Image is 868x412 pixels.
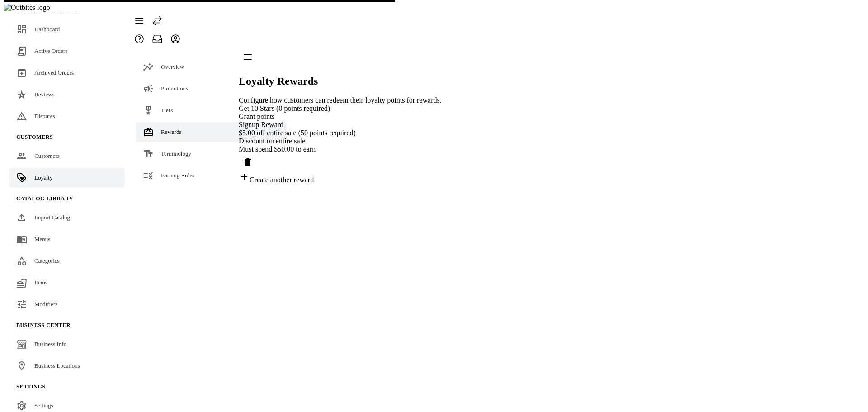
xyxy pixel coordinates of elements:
[34,236,50,242] span: Menus
[16,195,73,202] span: Catalog Library
[239,171,442,184] div: Create another reward
[136,57,287,77] a: Overview
[9,294,125,314] a: Modifiers
[9,63,125,83] a: Archived Orders
[34,152,60,159] span: Customers
[9,19,125,39] a: Dashboard
[136,166,287,185] a: Earning Rules
[34,47,67,54] span: Active Orders
[136,144,287,164] a: Terminology
[4,4,50,12] img: Outbites logo
[239,75,442,87] h2: Loyalty Rewards
[239,113,442,121] div: Grant points
[34,301,57,308] span: Modifiers
[161,63,184,70] span: Overview
[34,69,74,76] span: Archived Orders
[16,384,46,390] span: Settings
[9,41,125,61] a: Active Orders
[161,150,191,157] span: Terminology
[239,129,442,137] div: $5.00 off entire sale (50 points required)
[239,121,442,129] div: Signup Reward
[34,91,55,98] span: Reviews
[9,85,125,104] a: Reviews
[16,134,53,140] span: Customers
[9,356,125,376] a: Business Locations
[136,79,287,99] a: Promotions
[34,174,52,181] span: Loyalty
[9,251,125,271] a: Categories
[9,168,125,188] a: Loyalty
[9,229,125,249] a: Menus
[239,137,442,145] div: Discount on entire sale
[239,104,442,113] div: Get 10 Stars (0 points required)
[161,107,173,114] span: Tiers
[9,146,125,166] a: Customers
[9,334,125,354] a: Business Info
[34,341,66,347] span: Business Info
[34,279,47,286] span: Items
[34,113,55,119] span: Disputes
[34,214,70,221] span: Import Catalog
[34,402,53,409] span: Settings
[34,26,60,33] span: Dashboard
[9,106,125,126] a: Disputes
[34,362,80,369] span: Business Locations
[34,257,60,264] span: Categories
[9,208,125,227] a: Import Catalog
[161,128,182,135] span: Rewards
[136,100,287,120] a: Tiers
[136,122,287,142] a: Rewards
[161,172,194,179] span: Earning Rules
[9,273,125,293] a: Items
[239,145,442,153] div: Must spend $50.00 to earn
[239,96,442,104] div: Configure how customers can redeem their loyalty points for rewards.
[16,322,71,328] span: Business Center
[161,85,188,92] span: Promotions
